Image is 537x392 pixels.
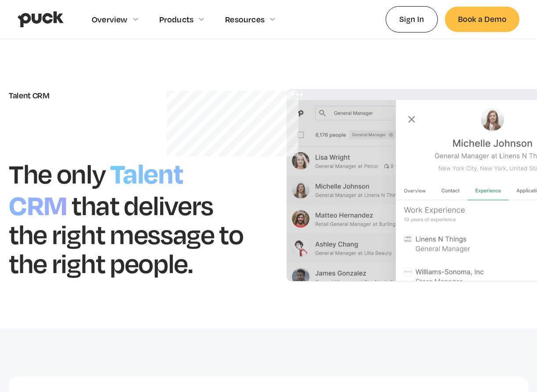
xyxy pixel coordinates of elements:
[445,7,519,32] a: Book a Demo
[225,14,265,24] div: Resources
[386,6,438,32] a: Sign In
[9,153,183,223] h1: Talent CRM
[159,14,194,24] div: Products
[9,157,106,190] h1: The only
[9,188,243,279] h1: that delivers the right message to the right people.
[92,14,128,24] div: Overview
[9,90,251,100] div: Talent CRM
